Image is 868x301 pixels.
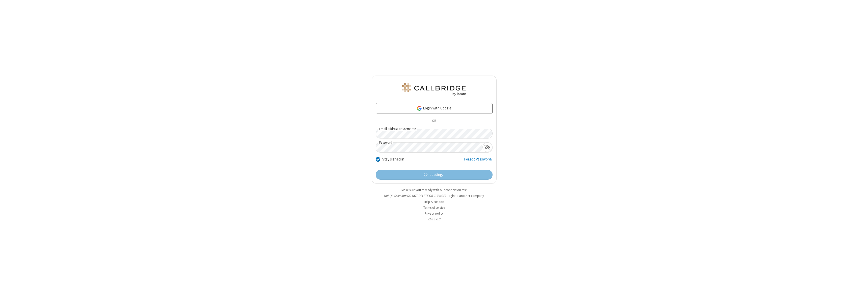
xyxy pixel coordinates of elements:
[372,193,497,198] li: Not QA Selenium DO NOT DELETE OR CHANGE?
[429,172,444,178] span: Loading...
[482,143,492,152] div: Show password
[401,83,467,96] img: QA Selenium DO NOT DELETE OR CHANGE
[430,118,438,125] span: OR
[425,211,444,216] a: Privacy policy
[382,156,404,162] label: Stay signed in
[376,129,493,138] input: Email address or username
[401,188,467,192] a: Make sure you're ready with our connection test
[464,156,493,166] a: Forgot Password?
[376,170,493,180] button: Loading...
[376,143,482,152] input: Password
[372,217,497,222] li: v2.6.353.2
[423,205,445,210] a: Terms of service
[447,193,484,198] button: Login to another company
[424,200,444,204] a: Help & support
[417,106,422,111] img: google-icon.png
[376,103,493,113] a: Login with Google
